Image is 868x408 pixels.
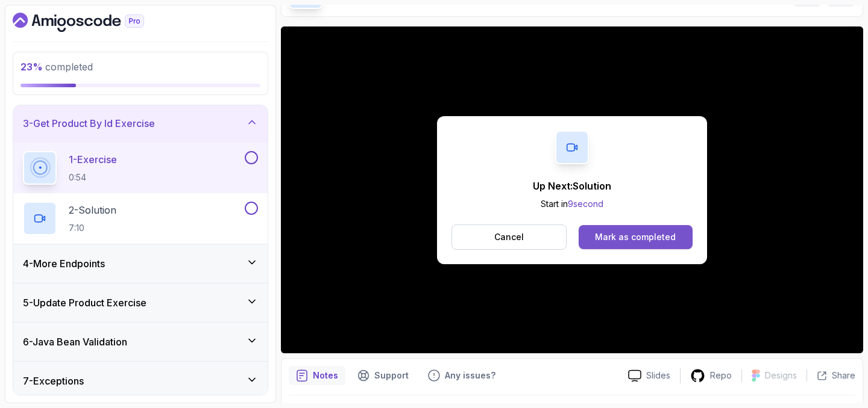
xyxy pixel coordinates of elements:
[451,224,567,250] button: Cancel
[13,362,268,400] button: 7-Exceptions
[494,231,524,243] p: Cancel
[69,222,116,234] p: 7:10
[23,374,84,388] h3: 7 - Exceptions
[374,369,409,382] p: Support
[23,151,258,185] button: 1-Exercise0:54
[710,369,732,382] p: Repo
[20,61,43,73] span: 23 %
[618,369,680,382] a: Slides
[69,203,116,217] p: 2 - Solution
[579,225,693,249] button: Mark as completed
[289,366,345,385] button: notes button
[20,61,93,73] span: completed
[13,283,268,322] button: 5-Update Product Exercise
[13,13,172,32] a: Dashboard
[807,369,855,382] button: Share
[832,369,855,382] p: Share
[23,295,146,310] h3: 5 - Update Product Exercise
[23,116,155,131] h3: 3 - Get Product By Id Exercise
[23,335,127,349] h3: 6 - Java Bean Validation
[350,366,416,385] button: Support button
[533,179,611,193] p: Up Next: Solution
[445,369,495,382] p: Any issues?
[13,244,268,283] button: 4-More Endpoints
[765,369,797,382] p: Designs
[13,104,268,143] button: 3-Get Product By Id Exercise
[421,366,503,385] button: Feedback button
[23,202,258,235] button: 2-Solution7:10
[313,369,338,382] p: Notes
[681,368,741,383] a: Repo
[281,26,863,353] iframe: 1 - Exercise
[646,369,670,382] p: Slides
[595,231,676,243] div: Mark as completed
[69,172,117,184] p: 0:54
[13,323,268,361] button: 6-Java Bean Validation
[23,256,105,271] h3: 4 - More Endpoints
[69,152,117,167] p: 1 - Exercise
[533,198,611,210] p: Start in
[568,199,603,209] span: 9 second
